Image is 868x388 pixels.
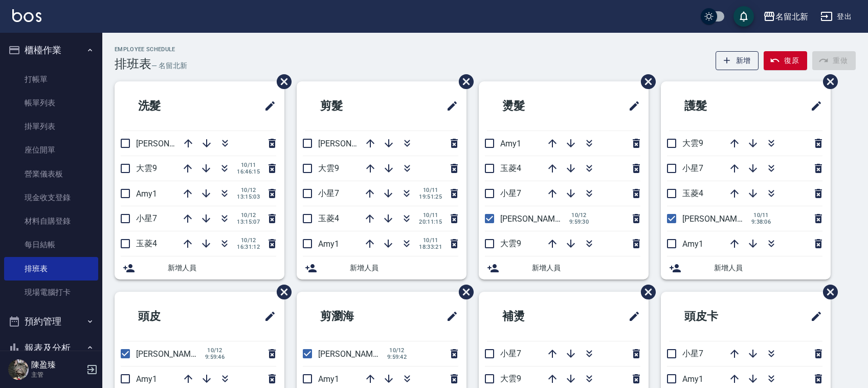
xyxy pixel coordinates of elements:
button: 新增 [716,51,759,70]
span: 9:59:30 [568,219,590,225]
a: 座位開單 [4,138,98,162]
span: [PERSON_NAME]2 [682,214,748,224]
div: 新增人員 [661,256,831,279]
button: 櫃檯作業 [4,37,98,63]
span: 玉菱4 [500,163,521,173]
span: 小星7 [682,349,703,358]
span: 20:11:15 [419,219,442,225]
a: 每日結帳 [4,233,98,256]
span: 修改班表的標題 [622,94,640,118]
button: 報表及分析 [4,335,98,361]
span: 刪除班表 [633,277,657,307]
h5: 陳盈臻 [31,360,83,370]
span: 修改班表的標題 [258,94,276,118]
span: [PERSON_NAME]2 [318,349,384,359]
span: [PERSON_NAME]2 [318,139,384,148]
span: 大雲9 [500,239,521,248]
h2: 補燙 [487,298,581,335]
span: 玉菱4 [318,213,339,223]
h3: 排班表 [115,57,151,71]
span: 9:59:46 [204,354,226,360]
span: Amy1 [682,374,703,384]
h2: 剪瀏海 [305,298,405,335]
span: 修改班表的標題 [258,304,276,329]
p: 主管 [31,370,83,379]
a: 帳單列表 [4,91,98,115]
a: 打帳單 [4,68,98,91]
span: 13:15:07 [237,219,260,225]
span: Amy1 [136,189,157,199]
span: 刪除班表 [815,67,839,97]
h2: 剪髮 [305,88,399,124]
a: 材料自購登錄 [4,209,98,233]
div: 新增人員 [479,256,649,279]
span: 玉菱4 [682,188,703,198]
span: 大雲9 [500,374,521,383]
button: 復原 [764,51,807,70]
h2: 頭皮 [123,298,217,335]
div: 新增人員 [297,256,466,279]
span: 大雲9 [318,163,339,173]
h2: Employee Schedule [115,46,187,53]
h2: 護髮 [669,88,763,124]
button: save [733,6,754,27]
div: 新增人員 [115,256,284,279]
span: Amy1 [136,374,157,384]
h6: — 名留北新 [151,60,187,71]
span: 新增人員 [532,263,640,273]
span: 刪除班表 [633,67,657,97]
span: Amy1 [682,239,703,249]
img: Person [8,359,29,380]
span: 新增人員 [350,263,458,273]
span: 小星7 [500,349,521,358]
span: [PERSON_NAME]2 [136,349,202,359]
span: 10/11 [750,212,772,219]
span: 10/11 [419,212,442,219]
span: 新增人員 [714,263,822,273]
a: 現場電腦打卡 [4,281,98,304]
span: 大雲9 [682,138,703,148]
img: Logo [12,9,41,22]
span: 新增人員 [168,263,276,273]
span: 大雲9 [136,163,157,173]
span: 10/11 [419,187,442,193]
span: 刪除班表 [269,277,293,307]
span: 玉菱4 [136,239,157,248]
span: 小星7 [318,188,339,198]
a: 排班表 [4,257,98,281]
a: 現金收支登錄 [4,186,98,209]
h2: 燙髮 [487,88,581,124]
div: 名留北新 [775,10,808,23]
span: 修改班表的標題 [440,304,458,329]
span: 刪除班表 [451,67,475,97]
span: 10/11 [237,162,260,168]
span: 9:59:42 [386,354,408,360]
span: 10/12 [204,347,226,354]
span: 10/12 [237,212,260,219]
a: 掛單列表 [4,115,98,138]
a: 營業儀表板 [4,162,98,186]
span: 修改班表的標題 [622,304,640,329]
span: 刪除班表 [451,277,475,307]
span: 13:15:03 [237,193,260,200]
span: 10/12 [386,347,408,354]
span: 16:31:12 [237,244,260,250]
span: 10/11 [419,237,442,244]
span: 19:51:25 [419,193,442,200]
span: 9:38:06 [750,219,772,225]
span: 小星7 [136,213,157,223]
span: Amy1 [318,239,339,249]
span: 修改班表的標題 [440,94,458,118]
span: 刪除班表 [815,277,839,307]
span: Amy1 [500,139,521,148]
span: [PERSON_NAME]2 [136,139,202,148]
span: 修改班表的標題 [804,304,822,329]
span: 10/12 [237,237,260,244]
span: 刪除班表 [269,67,293,97]
span: 10/12 [568,212,590,219]
span: 18:33:21 [419,244,442,250]
span: 10/12 [237,187,260,193]
span: 修改班表的標題 [804,94,822,118]
span: 小星7 [682,163,703,173]
span: Amy1 [318,374,339,384]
